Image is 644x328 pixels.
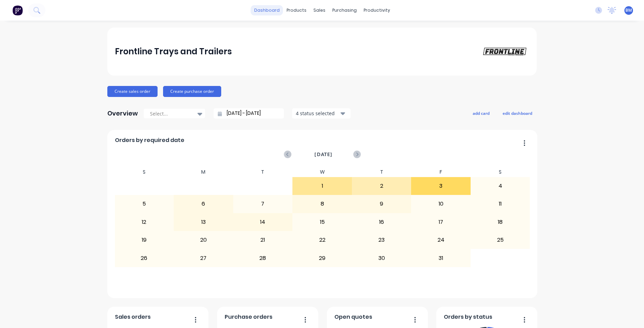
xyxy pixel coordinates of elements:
div: 4 [471,177,530,195]
div: 28 [234,249,292,266]
div: T [233,167,293,177]
div: 3 [411,177,470,195]
div: 20 [174,231,233,249]
span: BM [625,7,632,13]
div: productivity [360,5,394,15]
div: 11 [471,195,530,212]
div: 16 [352,214,411,231]
div: 2 [352,177,411,195]
div: 10 [411,195,470,212]
div: 6 [174,195,233,212]
div: W [292,167,352,177]
div: S [471,167,530,177]
button: 4 status selected [292,108,351,119]
div: S [115,167,174,177]
span: Orders by status [444,313,492,321]
div: Overview [107,107,138,120]
div: T [352,167,411,177]
span: Purchase orders [225,313,272,321]
div: 17 [411,214,470,231]
div: 19 [115,231,174,249]
span: [DATE] [314,151,332,158]
div: 22 [293,231,352,249]
button: edit dashboard [498,109,537,118]
div: 8 [293,195,352,212]
div: M [174,167,233,177]
div: 25 [471,231,530,249]
div: 23 [352,231,411,249]
div: 31 [411,249,470,266]
button: Create sales order [107,86,158,97]
a: dashboard [251,5,283,15]
div: 26 [115,249,174,266]
div: 9 [352,195,411,212]
div: 4 status selected [296,110,339,117]
div: 5 [115,195,174,212]
img: Factory [12,5,23,15]
span: Orders by required date [115,136,184,144]
div: 29 [293,249,352,266]
div: 12 [115,214,174,231]
span: Sales orders [115,313,151,321]
button: add card [468,109,494,118]
div: 1 [293,177,352,195]
div: 13 [174,214,233,231]
div: Frontline Trays and Trailers [115,45,232,58]
img: Frontline Trays and Trailers [481,46,529,57]
div: sales [310,5,329,15]
div: products [283,5,310,15]
div: 24 [411,231,470,249]
div: 21 [234,231,292,249]
div: 30 [352,249,411,266]
div: 7 [234,195,292,212]
div: 18 [471,214,530,231]
button: Create purchase order [163,86,221,97]
div: F [411,167,471,177]
span: Open quotes [334,313,372,321]
div: 15 [293,214,352,231]
div: 27 [174,249,233,266]
div: purchasing [329,5,360,15]
div: 14 [234,214,292,231]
